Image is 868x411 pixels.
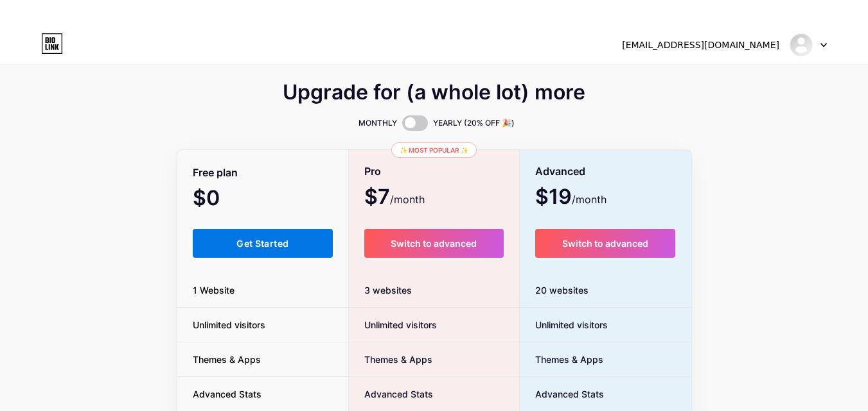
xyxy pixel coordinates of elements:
span: Switch to advanced [562,238,648,249]
span: Themes & Apps [520,353,603,366]
span: Advanced Stats [349,387,433,401]
span: Advanced Stats [520,387,604,401]
div: v 4.0.24 [36,21,63,31]
span: Advanced [535,160,585,183]
span: Get Started [236,238,288,249]
img: earnwithindu [789,33,813,57]
span: MONTHLY [359,117,397,130]
span: YEARLY (20% OFF 🎉) [433,117,515,130]
div: 3 websites [349,273,519,308]
span: Pro [364,160,381,183]
img: logo_orange.svg [21,21,31,31]
span: Upgrade for (a whole lot) more [283,85,585,100]
img: tab_keywords_by_traffic_grey.svg [128,74,138,85]
span: /month [390,192,425,207]
span: Free plan [193,162,238,184]
span: Advanced Stats [177,387,277,401]
span: Unlimited visitors [349,318,437,331]
span: Themes & Apps [177,353,276,366]
span: /month [572,192,607,207]
button: Switch to advanced [364,229,504,258]
span: $0 [193,190,254,208]
img: tab_domain_overview_orange.svg [35,74,45,85]
button: Get Started [193,229,333,258]
img: website_grey.svg [21,33,31,44]
button: Switch to advanced [535,229,676,258]
span: 1 Website [177,283,250,297]
div: [EMAIL_ADDRESS][DOMAIN_NAME] [622,38,779,52]
div: Domain Overview [49,76,115,84]
span: Themes & Apps [349,353,432,366]
div: Domain: [DOMAIN_NAME] [33,33,141,44]
div: 20 websites [520,273,691,308]
span: Unlimited visitors [177,318,281,331]
div: Keywords by Traffic [142,76,217,84]
span: Unlimited visitors [520,318,608,331]
span: $7 [364,189,425,207]
div: ✨ Most popular ✨ [391,142,477,158]
span: Switch to advanced [391,238,477,249]
span: $19 [535,189,607,207]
